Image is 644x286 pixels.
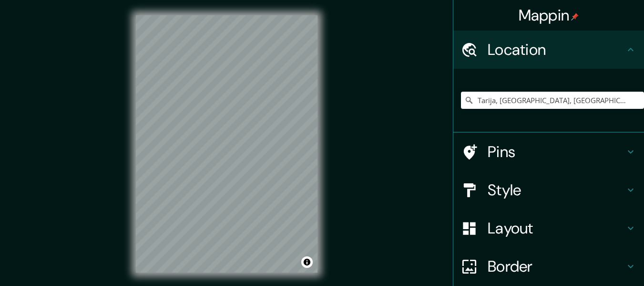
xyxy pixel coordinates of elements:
[519,6,579,25] h4: Mappin
[136,15,317,273] canvas: Map
[453,133,644,171] div: Pins
[488,257,625,276] h4: Border
[453,171,644,209] div: Style
[301,256,313,268] button: Toggle attribution
[461,92,644,109] input: Pick your city or area
[488,40,625,59] h4: Location
[488,180,625,200] h4: Style
[488,219,625,238] h4: Layout
[453,209,644,247] div: Layout
[488,142,625,161] h4: Pins
[453,31,644,69] div: Location
[453,247,644,286] div: Border
[571,13,579,21] img: pin-icon.png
